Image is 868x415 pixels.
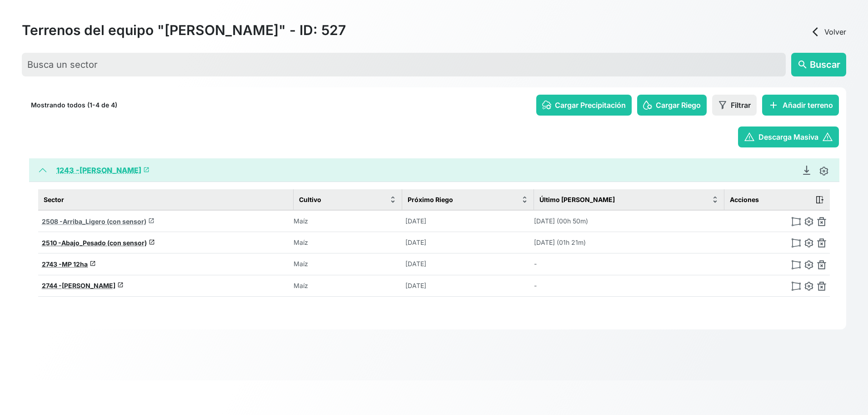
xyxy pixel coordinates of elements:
p: [DATE] [405,238,455,247]
span: launch [148,218,155,224]
td: - [534,253,724,275]
button: addAñadir terreno [762,95,839,116]
span: Próximo Riego [408,195,453,204]
img: filter [718,101,727,110]
img: sort [521,196,528,203]
img: edit [819,167,828,176]
img: delete [817,260,826,269]
img: modify-polygon [792,217,801,226]
span: Cultivo [299,195,321,204]
td: - [534,275,724,296]
a: 1243 -[PERSON_NAME]launch [56,166,150,175]
td: Maíz [294,232,402,253]
img: sort [389,196,396,203]
td: [DATE] (00h 50m) [534,210,724,232]
img: edit [804,217,813,226]
img: action [815,195,824,204]
span: launch [117,282,124,288]
img: delete [817,217,826,226]
img: delete [817,282,826,291]
span: warning [822,132,833,142]
span: [PERSON_NAME] [62,282,115,289]
span: 2508 - [42,218,63,225]
td: Maíz [294,210,402,232]
span: 2744 - [42,282,62,289]
img: modify-polygon [792,282,801,291]
button: searchBuscar [791,53,846,76]
img: delete [817,238,826,248]
p: [DATE] [405,259,455,268]
h2: Terrenos del equipo "[PERSON_NAME]" - ID: 527 [22,22,346,38]
img: edit [804,260,813,269]
span: 1243 - [56,166,80,175]
img: edit [804,238,813,248]
a: 2510 -Abajo_Pesado (con sensor)launch [42,239,155,247]
span: MP 12ha [62,260,88,268]
td: Maíz [294,275,402,296]
p: [DATE] [405,281,455,290]
span: launch [149,239,155,245]
input: Busca un sector [22,53,786,76]
img: modify-polygon [792,260,801,269]
span: arrow_back_ios [810,26,821,37]
button: Cargar Riego [637,95,707,116]
span: Abajo_Pesado (con sensor) [61,239,147,247]
img: sort [712,196,718,203]
span: launch [90,260,96,267]
span: 2510 - [42,239,61,247]
button: Filtrar [712,95,757,116]
p: Mostrando todos (1-4 de 4) [31,101,117,110]
span: launch [143,167,150,173]
img: irrigation-config [643,101,652,110]
a: 2743 -MP 12halaunch [42,260,96,268]
img: modify-polygon [792,238,801,248]
button: warningDescarga Masivawarning [738,127,839,147]
span: add [768,100,779,111]
button: 1243 -[PERSON_NAME]launch [29,158,839,182]
button: Cargar Precipitación [536,95,632,116]
img: edit [804,282,813,291]
span: Cargar Precipitación [555,100,626,111]
p: [DATE] [405,217,455,226]
a: arrow_back_iosVolver [810,26,846,37]
span: Acciones [730,195,759,204]
img: rain-config [542,101,551,110]
span: Buscar [810,58,840,71]
span: Último [PERSON_NAME] [539,195,615,204]
td: [DATE] (01h 21m) [534,232,724,253]
span: warning [744,132,755,142]
span: search [797,59,808,70]
span: Arriba_Ligero (con sensor) [63,218,146,225]
a: Descargar Recomendación de Riego en PDF [798,166,816,175]
a: 2508 -Arriba_Ligero (con sensor)launch [42,218,155,225]
span: Cargar Riego [656,100,701,111]
a: 2744 -[PERSON_NAME]launch [42,282,124,289]
span: Sector [44,195,64,204]
td: Maíz [294,253,402,275]
span: 2743 - [42,260,62,268]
